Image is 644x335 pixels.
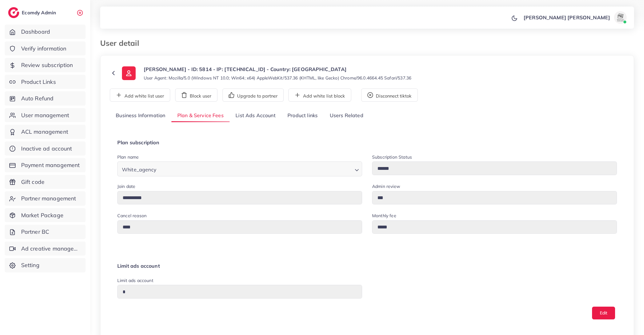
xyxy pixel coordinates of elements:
a: User management [5,108,86,122]
p: [PERSON_NAME] [PERSON_NAME] [524,14,610,21]
a: Verify information [5,41,86,56]
h4: Limit ads account [117,263,617,269]
img: logo [8,7,19,18]
a: Product Links [5,75,86,89]
span: Gift code [21,178,44,186]
label: Join date [117,183,135,189]
button: Edit [592,307,615,319]
a: Business Information [110,109,171,122]
span: Auto Refund [21,94,54,103]
label: Monthly fee [372,213,396,219]
span: Ad creative management [21,245,81,253]
button: Block user [175,89,217,102]
label: Subscription Status [372,154,412,160]
label: Limit ads account [117,277,153,284]
span: Partner BC [21,228,49,236]
button: Upgrade to partner [222,89,284,102]
span: Review subscription [21,61,73,69]
button: Add white list block [288,89,351,102]
span: ACL management [21,128,68,136]
h4: Plan subscription [117,140,617,146]
a: Partner BC [5,225,86,239]
img: ic-user-info.36bf1079.svg [122,66,136,80]
span: Market Package [21,211,63,219]
a: Users Related [324,109,369,122]
a: logoEcomdy Admin [8,7,58,18]
img: avatar [614,11,627,24]
a: Review subscription [5,58,86,72]
h3: User detail [100,39,144,48]
span: Payment management [21,161,80,169]
small: User Agent: Mozilla/5.0 (Windows NT 10.0; Win64; x64) AppleWebKit/537.36 (KHTML, like Gecko) Chro... [144,75,411,81]
label: Plan name [117,154,139,160]
a: Auto Refund [5,91,86,106]
label: Cancel reason [117,213,147,219]
span: Verify information [21,45,67,53]
span: Product Links [21,78,56,86]
a: Inactive ad account [5,141,86,156]
a: Gift code [5,175,86,189]
label: Admin review [372,183,400,189]
span: Dashboard [21,28,50,36]
a: Payment management [5,158,86,172]
div: Search for option [117,161,362,176]
a: Setting [5,258,86,272]
a: Plan & Service Fees [171,109,230,122]
p: [PERSON_NAME] - ID: 5814 - IP: [TECHNICAL_ID] - Country: [GEOGRAPHIC_DATA] [144,65,411,73]
a: ACL management [5,125,86,139]
span: White_agency [121,165,158,174]
a: Market Package [5,208,86,223]
span: Setting [21,261,40,269]
a: [PERSON_NAME] [PERSON_NAME]avatar [520,11,629,24]
span: Partner management [21,194,76,203]
a: Ad creative management [5,242,86,256]
button: Disconnect tiktok [361,89,418,102]
span: Inactive ad account [21,145,72,153]
a: Dashboard [5,25,86,39]
input: Search for option [158,164,352,174]
button: Add white list user [110,89,170,102]
span: User management [21,111,69,119]
h2: Ecomdy Admin [22,10,58,16]
a: List Ads Account [230,109,282,122]
a: Product links [282,109,324,122]
a: Partner management [5,191,86,206]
